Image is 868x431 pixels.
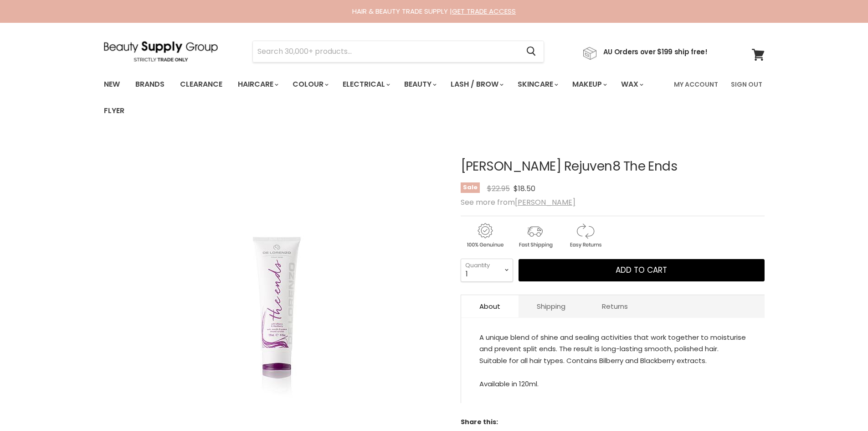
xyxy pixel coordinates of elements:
[461,259,513,281] select: Quantity
[97,101,131,120] a: Flyer
[397,75,442,94] a: Beauty
[511,75,564,94] a: Skincare
[519,295,584,317] a: Shipping
[479,332,746,390] div: Available in 120ml.
[461,197,575,208] span: See more from
[514,183,535,194] span: $18.50
[252,41,544,62] form: Product
[511,222,559,249] img: shipping.gif
[515,197,575,208] a: [PERSON_NAME]
[253,41,519,62] input: Search
[97,71,668,124] ul: Main menu
[461,222,509,249] img: genuine.gif
[286,75,334,94] a: Colour
[231,75,284,94] a: Haircare
[519,41,544,62] button: Search
[461,417,498,426] span: Share this:
[561,222,609,249] img: returns.gif
[822,388,859,422] iframe: Gorgias live chat messenger
[92,71,776,124] nav: Main
[97,75,127,94] a: New
[565,75,612,94] a: Makeup
[614,75,649,94] a: Wax
[725,75,768,94] a: Sign Out
[461,182,480,193] span: Sale
[173,75,229,94] a: Clearance
[668,75,724,94] a: My Account
[461,160,765,174] h1: [PERSON_NAME] Rejuven8 The Ends
[444,75,509,94] a: Lash / Brow
[616,265,667,275] span: Add to cart
[461,295,519,317] a: About
[487,183,510,194] span: $22.95
[92,7,776,16] div: HAIR & BEAUTY TRADE SUPPLY |
[519,259,765,282] button: Add to cart
[479,332,746,365] span: A unique blend of shine and sealing activities that work together to moisturise and prevent split...
[336,75,395,94] a: Electrical
[584,295,646,317] a: Returns
[187,216,360,398] img: De Lorenzo Rejuven8 The Ends
[128,75,171,94] a: Brands
[452,6,516,16] a: GET TRADE ACCESS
